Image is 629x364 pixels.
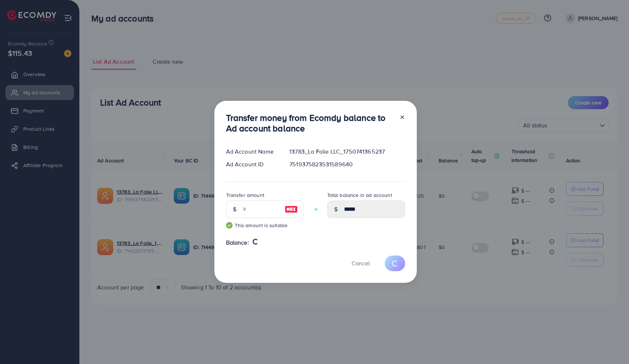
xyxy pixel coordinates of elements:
[598,331,624,359] iframe: Chat
[285,205,298,214] img: image
[220,160,284,169] div: Ad Account ID
[226,238,249,247] span: Balance:
[226,191,264,199] label: Transfer amount
[343,256,379,271] button: Cancel
[327,191,392,199] label: Total balance in ad account
[220,147,284,156] div: Ad Account Name
[284,160,411,169] div: 7519375823531589640
[352,259,370,267] span: Cancel
[226,222,304,229] small: This amount is suitable
[226,112,393,134] h3: Transfer money from Ecomdy balance to Ad account balance
[284,147,411,156] div: 13783_La Folie LLC_1750741365237
[226,222,233,229] img: guide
